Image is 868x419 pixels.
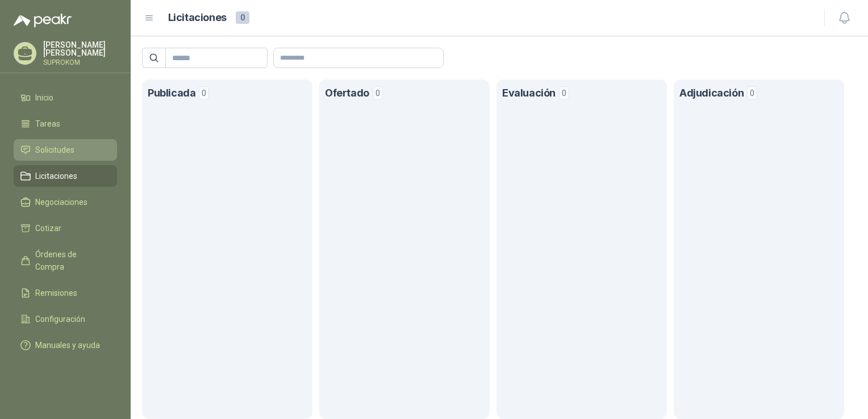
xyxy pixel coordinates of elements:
h1: Ofertado [325,85,369,102]
a: Manuales y ayuda [14,334,117,356]
span: Licitaciones [35,170,77,182]
a: Licitaciones [14,165,117,187]
p: SUPROKOM [43,59,117,66]
span: 0 [199,86,209,100]
span: Remisiones [35,287,77,299]
span: Tareas [35,118,60,130]
a: Solicitudes [14,139,117,161]
h1: Licitaciones [168,10,227,26]
span: 0 [559,86,569,100]
a: Remisiones [14,282,117,304]
h1: Adjudicación [679,85,744,102]
span: Cotizar [35,222,61,234]
span: Negociaciones [35,196,87,208]
p: [PERSON_NAME] [PERSON_NAME] [43,41,117,57]
a: Órdenes de Compra [14,244,117,278]
span: Configuración [35,313,85,325]
span: Solicitudes [35,144,74,156]
img: Logo peakr [14,14,72,27]
span: 0 [747,86,757,100]
span: Inicio [35,91,53,104]
a: Negociaciones [14,191,117,213]
span: 0 [373,86,383,100]
a: Tareas [14,113,117,135]
h1: Publicada [148,85,195,102]
a: Cotizar [14,217,117,239]
a: Inicio [14,87,117,108]
a: Configuración [14,308,117,330]
span: 0 [236,11,249,24]
h1: Evaluación [502,85,556,102]
span: Órdenes de Compra [35,248,106,273]
span: Manuales y ayuda [35,339,100,351]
